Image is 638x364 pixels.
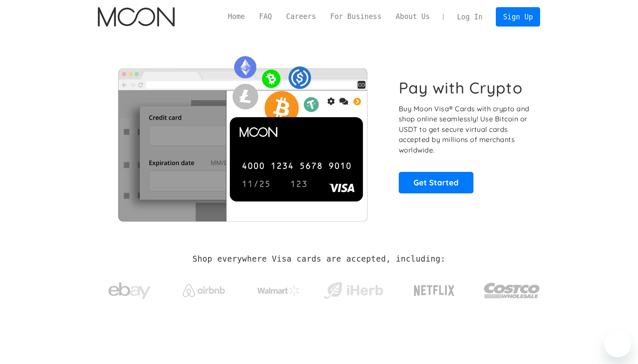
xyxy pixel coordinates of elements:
[108,278,151,304] img: ebay
[257,286,300,296] img: Walmart
[450,8,489,26] a: Log In
[173,276,235,301] a: Airbnb
[247,277,310,300] a: Walmart
[322,271,385,306] a: iHerb
[389,11,437,22] a: About Us
[322,280,385,302] img: iHerb
[399,104,531,155] p: Buy Moon Visa® Cards with crypto and shop online seamlessly! Use Bitcoin or USDT to get secure vi...
[98,7,174,27] img: Moon Logo
[399,78,523,97] h1: Pay with Crypto
[397,272,472,305] a: Netflix
[98,269,161,308] a: ebay
[192,254,445,264] h2: Shop everywhere Visa cards are accepted, including:
[496,7,540,26] a: Sign Up
[279,11,323,22] a: Careers
[98,50,387,221] img: Moon Cards let you spend your crypto anywhere Visa is accepted.
[484,275,540,306] img: Costco
[399,172,473,193] a: Get Started
[252,11,279,22] a: FAQ
[98,7,174,27] a: home
[183,284,225,297] img: Airbnb
[604,330,631,357] iframe: Button to launch messaging window
[413,280,455,301] img: Netflix
[484,266,540,310] a: Costco
[323,11,389,22] a: For Business
[221,11,252,22] a: Home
